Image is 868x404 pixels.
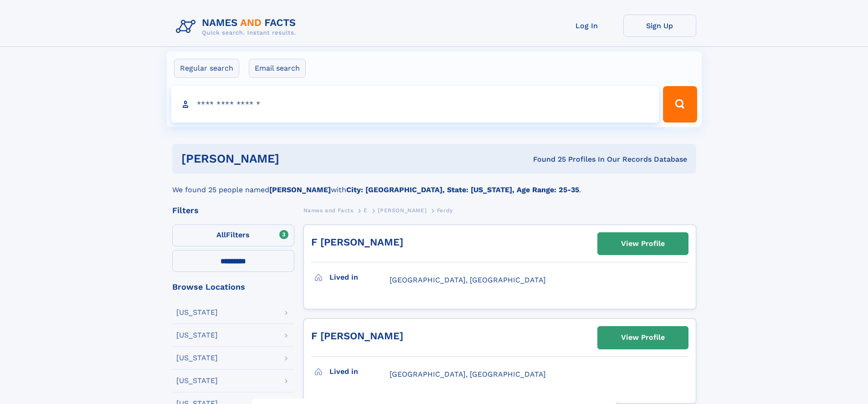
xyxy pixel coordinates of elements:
[329,364,390,379] h3: Lived in
[621,233,665,254] div: View Profile
[623,15,696,37] a: Sign Up
[311,236,403,248] a: F [PERSON_NAME]
[390,370,546,378] span: [GEOGRAPHIC_DATA], [GEOGRAPHIC_DATA]
[311,330,403,342] a: F [PERSON_NAME]
[216,230,226,239] span: All
[303,205,354,216] a: Names and Facts
[346,185,579,194] b: City: [GEOGRAPHIC_DATA], State: [US_STATE], Age Range: 25-35
[172,283,294,291] div: Browse Locations
[174,59,239,78] label: Regular search
[364,207,368,214] span: E
[621,327,665,348] div: View Profile
[378,207,426,214] span: [PERSON_NAME]
[172,225,294,246] label: Filters
[172,174,696,195] div: We found 25 people named with .
[176,309,218,316] div: [US_STATE]
[172,206,294,215] div: Filters
[437,207,453,214] span: Ferdy
[598,233,688,255] a: View Profile
[176,377,218,384] div: [US_STATE]
[550,15,623,37] a: Log In
[171,86,659,123] input: search input
[378,205,426,216] a: [PERSON_NAME]
[390,276,546,284] span: [GEOGRAPHIC_DATA], [GEOGRAPHIC_DATA]
[598,327,688,348] a: View Profile
[663,86,697,123] button: Search Button
[181,153,406,164] h1: [PERSON_NAME]
[176,332,218,339] div: [US_STATE]
[364,205,368,216] a: E
[249,59,306,78] label: Email search
[172,15,303,39] img: Logo Names and Facts
[176,354,218,362] div: [US_STATE]
[406,154,687,164] div: Found 25 Profiles In Our Records Database
[329,270,390,285] h3: Lived in
[269,185,331,194] b: [PERSON_NAME]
